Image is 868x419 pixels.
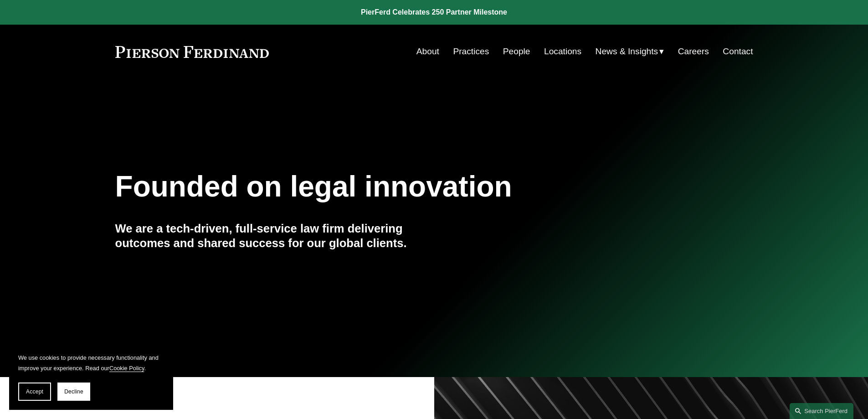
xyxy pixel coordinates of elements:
[416,43,439,60] a: About
[9,343,173,410] section: Cookie banner
[115,221,434,251] h4: We are a tech-driven, full-service law firm delivering outcomes and shared success for our global...
[723,43,753,60] a: Contact
[26,388,43,395] span: Accept
[18,352,164,373] p: We use cookies to provide necessary functionality and improve your experience. Read our .
[790,403,853,419] a: Search this site
[453,43,489,60] a: Practices
[18,383,51,401] button: Accept
[57,383,90,401] button: Decline
[64,388,83,395] span: Decline
[678,43,709,60] a: Careers
[115,170,647,203] h1: Founded on legal innovation
[596,43,664,60] a: folder dropdown
[544,43,581,60] a: Locations
[503,43,530,60] a: People
[109,365,144,372] a: Cookie Policy
[596,44,658,60] span: News & Insights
